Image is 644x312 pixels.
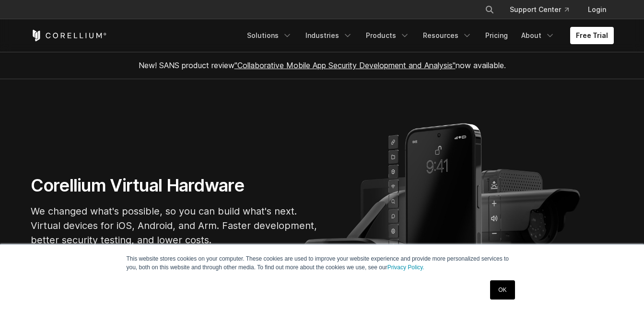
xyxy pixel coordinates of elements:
[580,1,614,18] a: Login
[31,204,318,247] p: We changed what's possible, so you can build what's next. Virtual devices for iOS, Android, and A...
[417,27,478,44] a: Resources
[481,1,498,18] button: Search
[387,264,424,271] a: Privacy Policy.
[127,254,518,272] p: This website stores cookies on your computer. These cookies are used to improve your website expe...
[360,27,415,44] a: Products
[490,280,515,300] a: OK
[473,1,614,18] div: Navigation Menu
[241,27,614,44] div: Navigation Menu
[515,27,561,44] a: About
[300,27,358,44] a: Industries
[502,1,576,18] a: Support Center
[31,30,107,41] a: Corellium Home
[31,175,318,196] h1: Corellium Virtual Hardware
[139,60,506,70] span: New! SANS product review now available.
[480,27,514,44] a: Pricing
[570,27,614,44] a: Free Trial
[241,27,298,44] a: Solutions
[234,60,456,70] a: "Collaborative Mobile App Security Development and Analysis"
